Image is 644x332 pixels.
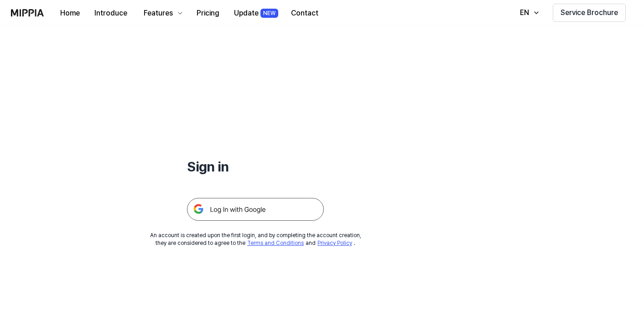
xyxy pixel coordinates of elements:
[227,4,284,22] button: UpdateNEW
[150,232,361,247] div: An account is created upon the first login, and by completing the account creation, they are cons...
[87,4,135,22] button: Introduce
[284,4,326,22] button: Contact
[189,4,227,22] button: Pricing
[553,4,626,22] button: Service Brochure
[260,9,278,18] div: NEW
[53,4,87,22] button: Home
[187,198,324,221] img: 구글 로그인 버튼
[511,4,545,22] button: EN
[317,240,352,246] a: Privacy Policy
[187,157,324,176] h1: Sign in
[142,8,175,19] div: Features
[247,240,304,246] a: Terms and Conditions
[227,0,284,26] a: UpdateNEW
[135,4,189,22] button: Features
[518,7,531,18] div: EN
[11,9,44,16] img: logo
